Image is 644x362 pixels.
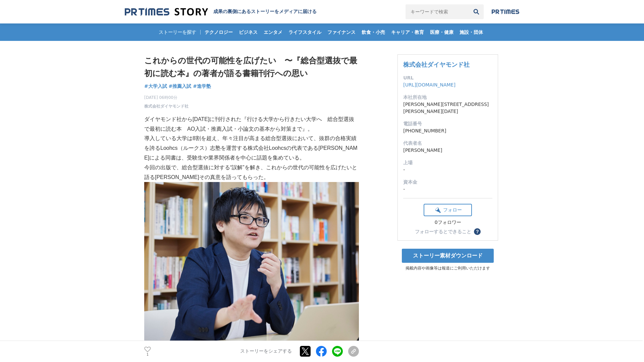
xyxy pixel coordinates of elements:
a: #推薦入試 [169,83,192,90]
a: 株式会社ダイヤモンド社 [144,103,189,109]
span: #進学塾 [193,83,211,89]
a: [URL][DOMAIN_NAME] [403,82,455,87]
span: 施設・団体 [457,29,486,35]
dt: 本社所在地 [403,94,492,101]
p: 今回の出版で、総合型選抜に対する“誤解”を解き、これからの世代の可能性を広げたいと語る[PERSON_NAME]その真意を語ってもらった。 [144,163,359,182]
a: 医療・健康 [427,23,456,41]
dd: [PERSON_NAME][STREET_ADDRESS][PERSON_NAME][DATE] [403,101,492,115]
p: 1 [144,353,151,356]
p: 導入している大学は8割を超え、年々注目が高まる総合型選抜において、抜群の合格実績を誇るLoohcs（ルークス）志塾を運営する株式会社Loohcsの代表である[PERSON_NAME]による同書は... [144,134,359,163]
span: 医療・健康 [427,29,456,35]
div: 0フォロワー [424,220,472,226]
button: 検索 [469,4,484,19]
a: ライフスタイル [286,23,324,41]
a: #進学塾 [193,83,211,90]
dt: URL [403,74,492,81]
dt: 上場 [403,159,492,166]
span: #推薦入試 [169,83,192,89]
input: キーワードで検索 [406,4,469,19]
span: ライフスタイル [286,29,324,35]
span: ビジネス [236,29,260,35]
dd: - [403,166,492,173]
a: エンタメ [261,23,285,41]
p: ダイヤモンド社から[DATE]に刊行された『行ける大学から行きたい大学へ 総合型選抜で最初に読む本 AO入試・推薦入試・小論文の基本から対策まで』。 [144,115,359,134]
img: prtimes [492,9,519,14]
span: テクノロジー [202,29,235,35]
button: フォロー [424,204,472,216]
a: 成果の裏側にあるストーリーをメディアに届ける 成果の裏側にあるストーリーをメディアに届ける [125,7,317,16]
a: ビジネス [236,23,260,41]
dt: 代表者名 [403,140,492,147]
dt: 電話番号 [403,120,492,127]
a: #大学入試 [144,83,167,90]
a: キャリア・教育 [388,23,427,41]
span: [DATE] 06時00分 [144,95,189,101]
h1: これからの世代の可能性を広げたい 〜『総合型選抜で最初に読む本』の著者が語る書籍刊⾏への思い [144,54,359,80]
span: #大学入試 [144,83,167,89]
a: テクノロジー [202,23,235,41]
a: ファイナンス [325,23,358,41]
span: キャリア・教育 [388,29,427,35]
a: ストーリー素材ダウンロード [402,249,494,263]
img: thumbnail_a1e42290-8c5b-11f0-9be3-074a6b9b5375.jpg [144,182,359,341]
dd: [PHONE_NUMBER] [403,127,492,134]
div: フォローするとできること [415,229,471,234]
h2: 成果の裏側にあるストーリーをメディアに届ける [213,9,317,15]
p: 掲載内容や画像等は報道にご利用いただけます [397,265,498,271]
span: 飲食・小売 [359,29,388,35]
span: ？ [475,229,480,234]
a: 飲食・小売 [359,23,388,41]
img: 成果の裏側にあるストーリーをメディアに届ける [125,7,208,16]
p: ストーリーをシェアする [240,349,292,355]
a: 株式会社ダイヤモンド社 [403,61,470,68]
span: ファイナンス [325,29,358,35]
dd: - [403,186,492,193]
dd: [PERSON_NAME] [403,147,492,154]
button: ？ [474,228,481,235]
a: 施設・団体 [457,23,486,41]
span: エンタメ [261,29,285,35]
dt: 資本金 [403,179,492,186]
